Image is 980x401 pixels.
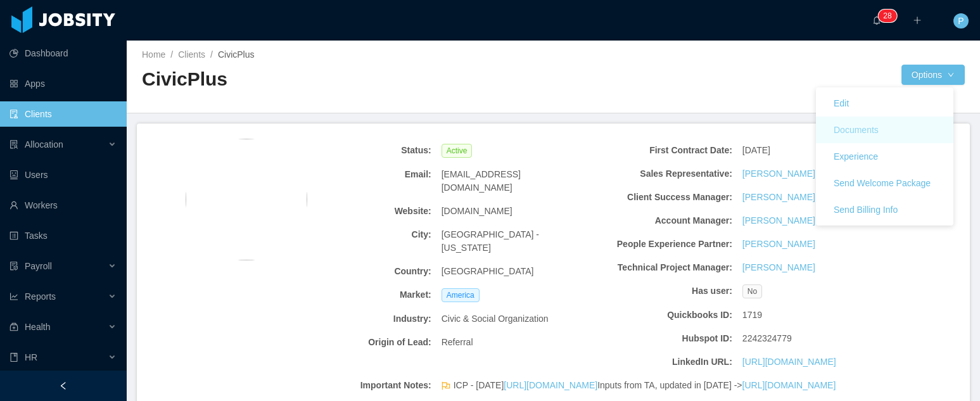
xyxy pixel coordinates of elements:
[742,380,836,390] a: [URL][DOMAIN_NAME]
[824,146,888,167] button: Experience
[25,139,63,150] span: Allocation
[210,49,213,60] span: /
[142,49,165,60] a: Home
[142,67,554,92] h2: CivicPlus
[742,191,815,204] a: [PERSON_NAME]
[291,336,431,349] b: Origin of Lead:
[592,332,732,345] b: Hubspot ID:
[913,16,922,25] i: icon: plus
[291,312,431,326] b: Industry:
[10,223,117,248] a: icon: profileTasks
[592,167,732,181] b: Sales Representative:
[592,191,732,204] b: Client Success Manager:
[816,143,953,170] a: Experience
[25,291,56,302] span: Reports
[816,90,953,117] a: Edit
[742,309,762,322] span: 1719
[218,49,255,60] span: CivicPlus
[592,238,732,251] b: People Experience Partner:
[178,49,205,60] a: Clients
[442,265,534,278] span: [GEOGRAPHIC_DATA]
[958,13,964,29] span: P
[442,228,582,255] span: [GEOGRAPHIC_DATA] - [US_STATE]
[592,214,732,227] b: Account Manager:
[10,101,117,127] a: icon: auditClients
[10,353,18,362] i: icon: book
[442,381,450,395] span: flag
[186,139,307,260] img: 911d0f00-fa34-11e8-bb5c-c7097ba0615b_5e628ec90734b-400w.png
[824,120,889,140] button: Documents
[888,10,892,22] p: 8
[742,238,815,251] a: [PERSON_NAME]
[592,309,732,322] b: Quickbooks ID:
[872,16,881,25] i: icon: bell
[742,261,815,274] a: [PERSON_NAME]
[442,336,473,349] span: Referral
[824,93,859,113] button: Edit
[592,261,732,274] b: Technical Project Manager:
[878,10,896,22] sup: 28
[291,228,431,241] b: City:
[291,168,431,181] b: Email:
[25,261,52,271] span: Payroll
[10,292,18,301] i: icon: line-chart
[170,49,173,60] span: /
[10,262,18,271] i: icon: file-protect
[742,355,836,369] a: [URL][DOMAIN_NAME]
[504,380,597,390] a: [URL][DOMAIN_NAME]
[291,288,431,302] b: Market:
[592,355,732,369] b: LinkedIn URL:
[442,288,480,302] span: America
[10,41,117,66] a: icon: pie-chartDashboard
[742,332,792,345] span: 2242324779
[442,312,549,326] span: Civic & Social Organization
[25,322,50,332] span: Health
[442,168,582,194] span: [EMAIL_ADDRESS][DOMAIN_NAME]
[291,379,431,392] b: Important Notes:
[10,322,18,331] i: icon: medicine-box
[10,162,117,188] a: icon: robotUsers
[592,284,732,298] b: Has user:
[10,193,117,218] a: icon: userWorkers
[824,200,908,220] button: Send Billing Info
[10,140,18,149] i: icon: solution
[25,352,37,362] span: HR
[824,173,941,193] button: Send Welcome Package
[883,10,888,22] p: 2
[291,265,431,278] b: Country:
[742,214,815,227] a: [PERSON_NAME]
[592,144,732,157] b: First Contract Date:
[816,117,953,143] a: Documents
[442,205,512,218] span: [DOMAIN_NAME]
[442,144,473,158] span: Active
[10,71,117,96] a: icon: appstoreApps
[454,379,836,392] span: ICP - [DATE] Inputs from TA, updated in [DATE] ->
[291,144,431,157] b: Status:
[737,139,888,162] div: [DATE]
[901,65,965,85] button: Optionsicon: down
[291,205,431,218] b: Website:
[742,167,815,181] a: [PERSON_NAME]
[742,284,762,298] span: No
